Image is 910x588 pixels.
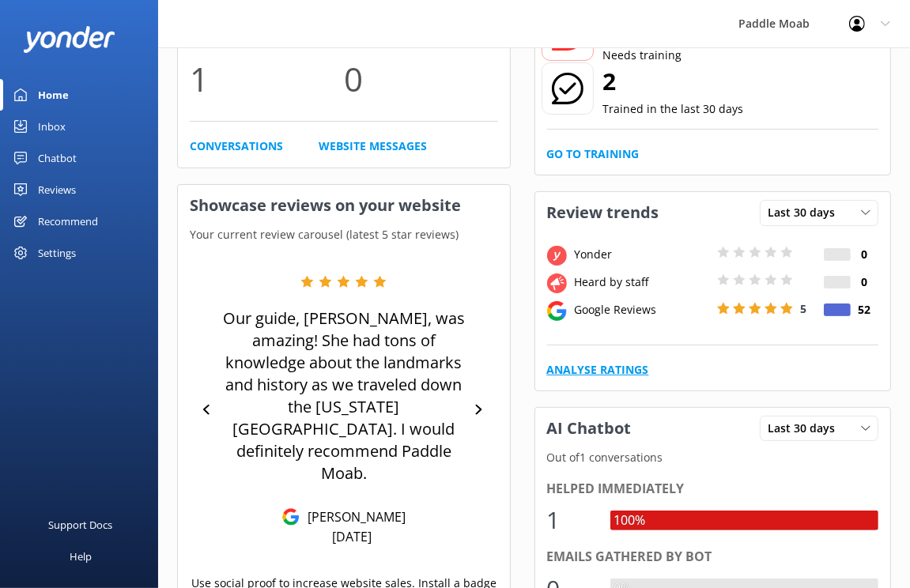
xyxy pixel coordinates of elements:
[851,301,878,318] h4: 52
[535,192,671,233] h3: Review trends
[190,52,344,105] p: 1
[768,420,844,437] span: Last 30 days
[571,273,713,291] div: Heard by staff
[220,307,468,484] p: Our guide, [PERSON_NAME], was amazing! She had tons of knowledge about the landmarks and history ...
[603,47,682,64] p: Needs training
[571,301,713,318] div: Google Reviews
[38,111,66,142] div: Inbox
[38,142,77,174] div: Chatbot
[24,26,115,52] img: yonder-white-logo.png
[768,204,844,221] span: Last 30 days
[571,246,713,263] div: Yonder
[851,273,878,291] h4: 0
[282,508,300,526] img: Google Reviews
[535,408,644,449] h3: AI Chatbot
[547,479,879,499] div: Helped immediately
[38,79,69,111] div: Home
[610,511,650,531] div: 100%
[603,62,744,100] h2: 2
[190,138,283,155] a: Conversations
[344,52,498,105] p: 0
[801,301,807,316] span: 5
[178,185,510,226] h3: Showcase reviews on your website
[178,226,510,243] p: Your current review carousel (latest 5 star reviews)
[547,547,879,567] div: Emails gathered by bot
[70,541,92,572] div: Help
[38,174,76,205] div: Reviews
[535,449,891,466] p: Out of 1 conversations
[332,528,372,545] p: [DATE]
[38,237,76,269] div: Settings
[547,501,595,539] div: 1
[38,205,98,237] div: Recommend
[851,246,878,263] h4: 0
[547,361,649,379] a: Analyse Ratings
[547,145,640,163] a: Go to Training
[300,508,406,526] p: [PERSON_NAME]
[603,100,744,118] p: Trained in the last 30 days
[319,138,427,155] a: Website Messages
[49,509,113,541] div: Support Docs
